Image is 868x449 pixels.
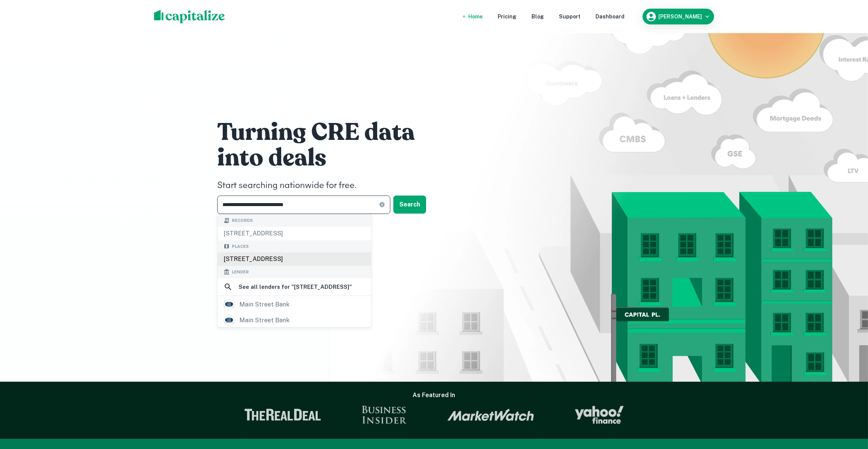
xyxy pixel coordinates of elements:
[224,299,235,310] img: picture
[447,408,534,421] img: Market Watch
[239,282,352,291] h6: See all lenders for " [STREET_ADDRESS] "
[575,406,624,424] img: Yahoo Finance
[218,252,371,266] div: [STREET_ADDRESS]
[217,143,443,173] h1: into deals
[393,196,426,214] button: Search
[559,12,580,21] a: Support
[658,14,702,19] h6: [PERSON_NAME]
[643,9,714,24] button: [PERSON_NAME]
[217,117,443,147] h1: Turning CRE data
[239,299,289,310] div: main street bank
[498,12,516,21] a: Pricing
[830,389,868,425] iframe: Chat Widget
[362,406,407,424] img: Business Insider
[218,227,371,240] div: [STREET_ADDRESS]
[239,315,289,326] div: main street bank
[224,315,235,326] img: picture
[531,12,544,21] a: Blog
[595,12,624,21] a: Dashboard
[218,297,371,312] a: main street bank
[154,10,225,23] img: capitalize-logo.png
[244,409,321,421] img: The Real Deal
[232,269,249,275] span: Lender
[218,312,371,328] a: main street bank
[232,217,253,224] span: Records
[232,243,249,250] span: Places
[217,179,443,193] h4: Start searching nationwide for free.
[413,391,455,400] h6: As Featured In
[468,12,483,21] a: Home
